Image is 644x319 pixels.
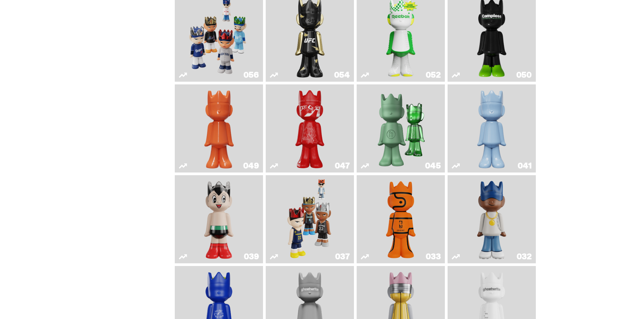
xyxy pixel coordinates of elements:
div: 047 [335,162,350,170]
img: Schrödinger's ghost: Winter Blue [474,87,510,170]
a: Game Face (2024) [270,178,350,261]
div: 032 [517,252,532,261]
div: 037 [335,252,350,261]
div: 033 [426,252,441,261]
img: Game Ball [383,178,419,261]
div: 052 [426,71,441,79]
a: Skip [270,87,350,170]
a: Present [361,87,441,170]
a: Game Ball [361,178,441,261]
img: Present [372,87,429,170]
div: 045 [425,162,441,170]
a: Swingman [452,178,532,261]
a: Astro Boy [179,178,259,261]
img: Skip [292,87,328,170]
div: 050 [516,71,532,79]
div: 049 [243,162,259,170]
div: 056 [243,71,259,79]
a: Schrödinger's ghost: Winter Blue [452,87,532,170]
img: Schrödinger's ghost: Orange Vibe [201,87,237,170]
img: Game Face (2024) [287,178,333,261]
div: 054 [334,71,350,79]
a: Schrödinger's ghost: Orange Vibe [179,87,259,170]
img: Astro Boy [201,178,237,261]
div: 039 [244,252,259,261]
img: Swingman [469,178,515,261]
div: 041 [518,162,532,170]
